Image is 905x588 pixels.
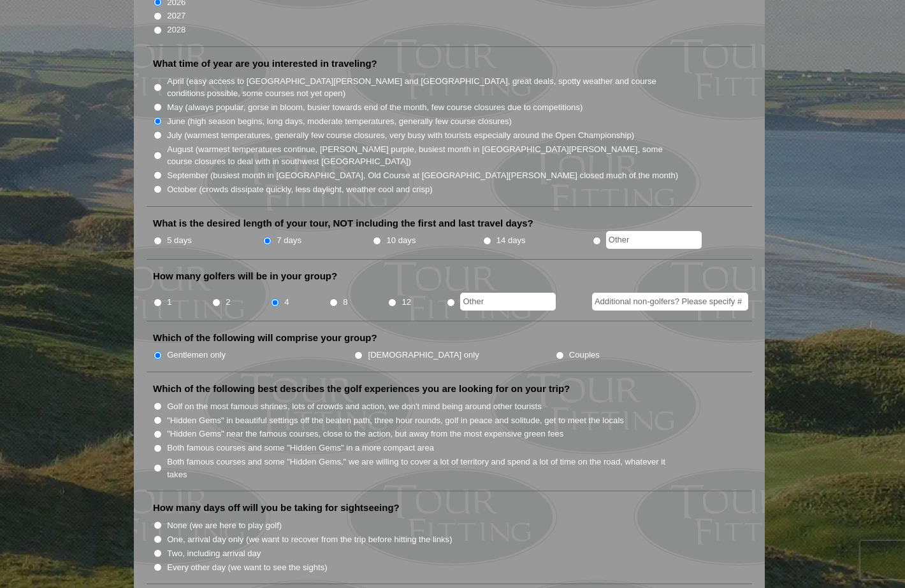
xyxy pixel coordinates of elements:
[153,382,570,395] label: Which of the following best describes the golf experiences you are looking for on your trip?
[167,24,185,36] label: 2028
[167,115,512,128] label: June (high season begins, long days, moderate temperatures, generally few course closures)
[569,349,600,361] label: Couples
[167,428,563,440] label: "Hidden Gems" near the famous courses, close to the action, but away from the most expensive gree...
[167,169,678,182] label: September (busiest month in [GEOGRAPHIC_DATA], Old Course at [GEOGRAPHIC_DATA][PERSON_NAME] close...
[153,332,377,344] label: Which of the following will comprise your group?
[167,101,583,114] label: May (always popular, gorse in bloom, busier towards end of the month, few course closures due to ...
[153,57,377,70] label: What time of year are you interested in traveling?
[167,561,327,574] label: Every other day (we want to see the sights)
[606,231,702,249] input: Other
[167,414,624,427] label: "Hidden Gems" in beautiful settings off the beaten path, three hour rounds, golf in peace and sol...
[167,349,226,361] label: Gentlemen only
[343,296,347,309] label: 8
[167,533,452,546] label: One, arrival day only (we want to recover from the trip before hitting the links)
[153,501,400,514] label: How many days off will you be taking for sightseeing?
[460,293,556,311] input: Other
[496,234,526,247] label: 14 days
[402,296,411,309] label: 12
[167,519,282,532] label: None (we are here to play golf)
[167,75,679,100] label: April (easy access to [GEOGRAPHIC_DATA][PERSON_NAME] and [GEOGRAPHIC_DATA], great deals, spotty w...
[167,456,679,480] label: Both famous courses and some "Hidden Gems," we are willing to cover a lot of territory and spend ...
[167,296,171,309] label: 1
[167,129,634,142] label: July (warmest temperatures, generally few course closures, very busy with tourists especially aro...
[592,293,748,311] input: Additional non-golfers? Please specify #
[167,183,433,196] label: October (crowds dissipate quickly, less daylight, weather cool and crisp)
[167,442,434,454] label: Both famous courses and some "Hidden Gems" in a more compact area
[167,547,261,560] label: Two, including arrival day
[167,10,185,22] label: 2027
[167,234,192,247] label: 5 days
[226,296,230,309] label: 2
[167,400,542,413] label: Golf on the most famous shrines, lots of crowds and action, we don't mind being around other tour...
[387,234,416,247] label: 10 days
[284,296,289,309] label: 4
[153,217,533,230] label: What is the desired length of your tour, NOT including the first and last travel days?
[277,234,301,247] label: 7 days
[368,349,479,361] label: [DEMOGRAPHIC_DATA] only
[167,143,679,168] label: August (warmest temperatures continue, [PERSON_NAME] purple, busiest month in [GEOGRAPHIC_DATA][P...
[153,270,337,283] label: How many golfers will be in your group?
